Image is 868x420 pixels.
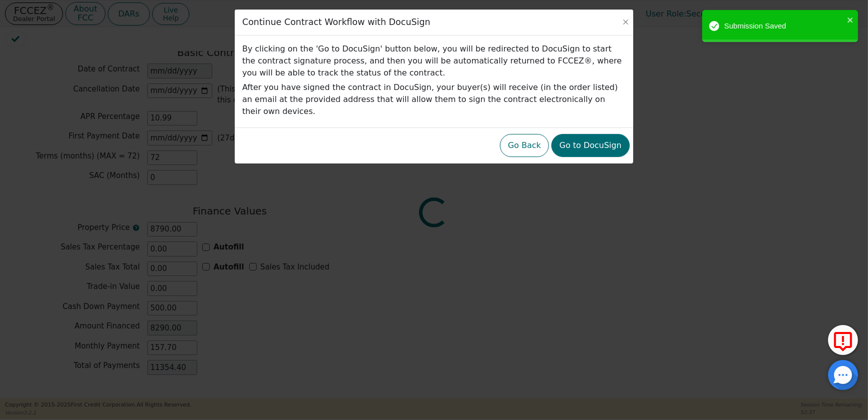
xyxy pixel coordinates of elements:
[242,17,431,27] h3: Continue Contract Workflow with DocuSign
[242,43,626,79] p: By clicking on the 'Go to DocuSign' button below, you will be redirected to DocuSign to start the...
[500,134,549,157] button: Go Back
[724,20,844,32] div: Submission Saved
[242,81,626,117] p: After you have signed the contract in DocuSign, your buyer(s) will receive (in the order listed) ...
[621,17,631,27] button: Close
[847,14,854,25] button: close
[828,325,858,355] button: Report Error to FCC
[551,134,629,157] button: Go to DocuSign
